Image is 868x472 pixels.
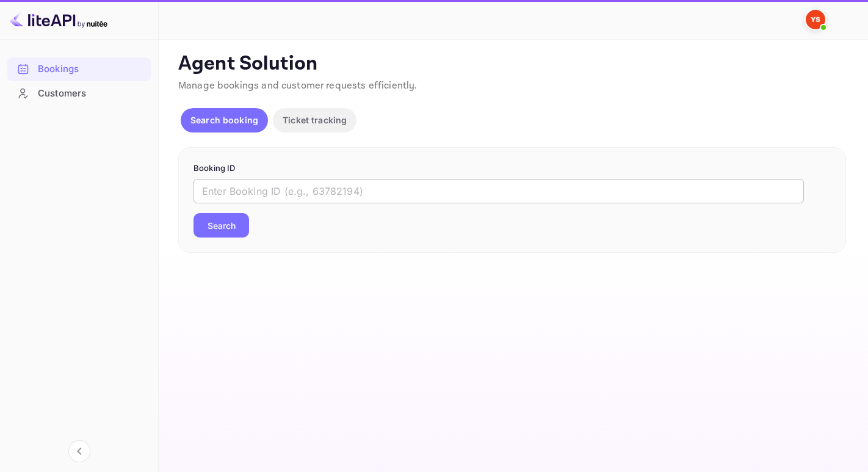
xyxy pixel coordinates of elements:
[806,10,825,29] img: Yandex Support
[7,57,151,81] div: Bookings
[193,162,831,175] p: Booking ID
[38,87,145,101] div: Customers
[178,52,846,76] p: Agent Solution
[283,114,347,126] p: Ticket tracking
[193,213,249,238] button: Search
[190,114,258,126] p: Search booking
[193,179,804,203] input: Enter Booking ID (e.g., 63782194)
[7,57,151,80] a: Bookings
[68,440,90,462] button: Collapse navigation
[10,10,107,29] img: LiteAPI logo
[7,82,151,106] div: Customers
[178,79,418,92] span: Manage bookings and customer requests efficiently.
[7,82,151,104] a: Customers
[38,62,145,76] div: Bookings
